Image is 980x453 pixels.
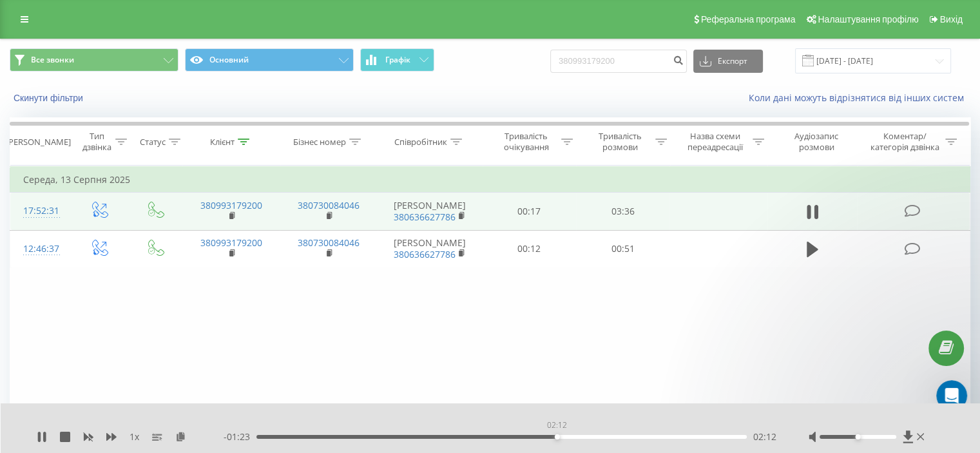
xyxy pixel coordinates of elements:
[130,430,139,443] span: 1 x
[200,236,262,249] a: 380993179200
[753,430,776,443] span: 02:12
[210,137,235,148] div: Клієнт
[855,434,860,439] div: Accessibility label
[544,416,570,434] div: 02:12
[10,48,178,72] button: Все звонки
[483,230,576,267] td: 00:12
[31,55,74,65] span: Все звонки
[140,137,166,148] div: Статус
[867,131,942,153] div: Коментар/категорія дзвінка
[6,137,71,148] div: [PERSON_NAME]
[693,50,763,73] button: Експорт
[385,55,410,64] span: Графік
[378,230,483,267] td: [PERSON_NAME]
[494,131,559,153] div: Тривалість очікування
[293,137,346,148] div: Бізнес номер
[576,193,669,230] td: 03:36
[360,48,434,72] button: Графік
[298,199,360,211] a: 380730084046
[818,14,918,24] span: Налаштування профілю
[394,248,456,260] a: 380636627786
[185,48,354,72] button: Основний
[23,198,57,224] div: 17:52:31
[81,131,111,153] div: Тип дзвінка
[779,131,854,153] div: Аудіозапис розмови
[940,14,963,24] span: Вихід
[576,230,669,267] td: 00:51
[10,92,90,104] button: Скинути фільтри
[555,434,560,439] div: Accessibility label
[298,236,360,249] a: 380730084046
[749,92,970,104] a: Коли дані можуть відрізнятися вiд інших систем
[394,211,456,223] a: 380636627786
[682,131,749,153] div: Назва схеми переадресації
[701,14,796,24] span: Реферальна програма
[224,430,256,443] span: - 01:23
[10,167,970,193] td: Середа, 13 Серпня 2025
[936,380,967,411] iframe: Intercom live chat
[23,236,57,262] div: 12:46:37
[550,50,687,73] input: Пошук за номером
[200,199,262,211] a: 380993179200
[588,131,652,153] div: Тривалість розмови
[378,193,483,230] td: [PERSON_NAME]
[394,137,447,148] div: Співробітник
[483,193,576,230] td: 00:17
